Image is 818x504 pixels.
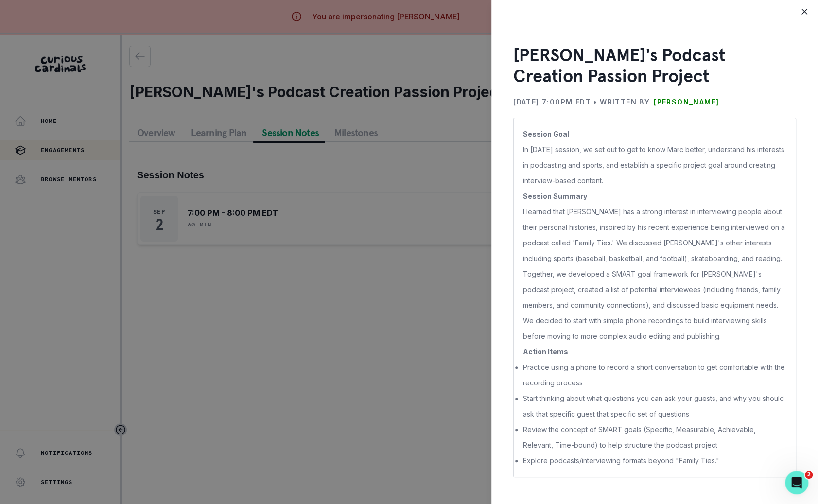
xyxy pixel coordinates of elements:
[805,471,813,479] span: 2
[523,130,569,138] strong: Session Goal
[513,45,796,87] h3: [PERSON_NAME]'s Podcast Creation Passion Project
[523,422,786,453] p: Review the concept of SMART goals (Specific, Measurable, Achievable, Relevant, Time-bound) to hel...
[523,391,786,422] p: Start thinking about what questions you can ask your guests, and why you should ask that specific...
[523,204,786,344] p: I learned that [PERSON_NAME] has a strong interest in interviewing people about their personal hi...
[523,453,786,469] p: Explore podcasts/interviewing formats beyond "Family Ties."
[513,94,650,110] p: [DATE] 7:00PM EDT • Written by
[797,4,812,19] button: Close
[523,192,587,200] strong: Session Summary
[654,94,719,110] p: [PERSON_NAME]
[523,142,786,189] p: In [DATE] session, we set out to get to know Marc better, understand his interests in podcasting ...
[523,360,786,391] p: Practice using a phone to record a short conversation to get comfortable with the recording process
[523,348,568,356] strong: Action Items
[785,471,808,494] iframe: Intercom live chat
